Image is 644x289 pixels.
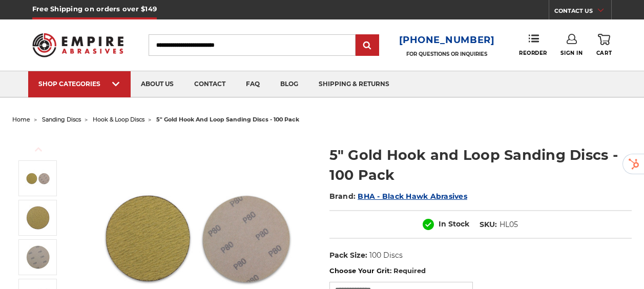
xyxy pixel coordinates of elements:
[12,116,30,123] a: home
[270,71,308,97] a: blog
[329,250,367,261] dt: Pack Size:
[93,116,144,123] a: hook & loop discs
[156,116,299,123] span: 5" gold hook and loop sanding discs - 100 pack
[329,266,632,276] label: Choose Your Grit:
[236,71,270,97] a: faq
[399,51,495,57] p: FOR QUESTIONS OR INQUIRIES
[329,192,356,201] span: Brand:
[369,250,403,261] dd: 100 Discs
[596,50,612,56] span: Cart
[439,219,469,229] span: In Stock
[560,50,583,56] span: Sign In
[25,205,51,231] img: 5" inch hook & loop disc
[38,80,120,88] div: SHOP CATEGORIES
[184,71,236,97] a: contact
[358,192,467,201] a: BHA - Black Hawk Abrasives
[357,35,378,56] input: Submit
[308,71,400,97] a: shipping & returns
[500,219,518,230] dd: HL05
[42,116,81,123] a: sanding discs
[480,219,497,230] dt: SKU:
[25,244,51,270] img: velcro backed 5" sanding disc
[32,27,123,63] img: Empire Abrasives
[554,5,611,19] a: CONTACT US
[26,138,51,160] button: Previous
[519,34,547,56] a: Reorder
[519,50,547,56] span: Reorder
[25,166,51,191] img: gold hook & loop sanding disc stack
[399,33,495,48] a: [PHONE_NUMBER]
[393,266,426,275] small: Required
[131,71,184,97] a: about us
[329,145,632,185] h1: 5" Gold Hook and Loop Sanding Discs - 100 Pack
[596,34,612,56] a: Cart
